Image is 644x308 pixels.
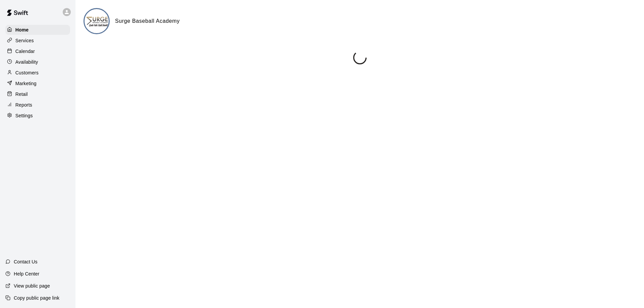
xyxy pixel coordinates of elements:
img: Surge Baseball Academy logo [85,9,110,34]
p: Marketing [15,80,37,87]
a: Retail [5,89,70,99]
p: Contact Us [14,258,38,265]
p: Help Center [14,270,39,277]
p: Copy public page link [14,295,59,301]
a: Services [5,36,70,46]
p: Reports [15,102,32,108]
a: Home [5,25,70,35]
p: View public page [14,283,50,289]
h6: Surge Baseball Academy [115,17,180,25]
p: Calendar [15,48,35,55]
a: Settings [5,111,70,121]
p: Retail [15,91,28,98]
a: Marketing [5,78,70,88]
p: Services [15,37,34,44]
a: Calendar [5,46,70,56]
a: Customers [5,68,70,78]
p: Customers [15,69,39,76]
p: Availability [15,59,38,65]
p: Home [15,26,29,33]
a: Availability [5,57,70,67]
p: Settings [15,112,33,119]
a: Reports [5,100,70,110]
